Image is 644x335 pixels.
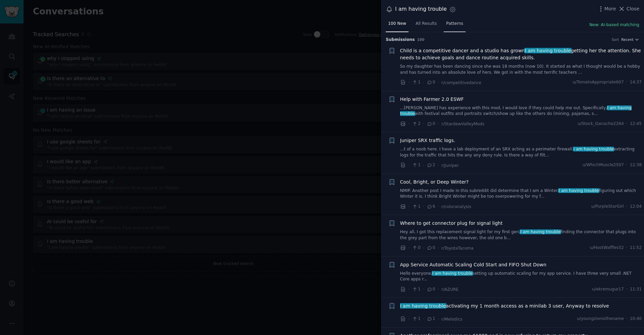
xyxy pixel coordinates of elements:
span: 6 [427,204,435,210]
span: · [438,245,439,252]
a: Help with Farmer 2.0 ESWF [400,96,464,103]
a: Hello everyone,I am having troublesetting up automatic scaling for my app service. I have three v... [400,271,642,282]
div: Sort [612,37,619,42]
span: 1 [412,204,420,210]
a: NMIP. Another post I made in this subreddit did determine that I am a Winter.I am having troublef... [400,188,642,200]
span: · [408,203,410,210]
span: activating my 1 month access as a minilab 3 user, Anyway to resolve [400,303,609,310]
a: ...t of a noob here. I have a lab deployment of an SRX acting as a perimeter firewall.I am having... [400,146,642,158]
span: · [408,245,410,252]
span: · [438,120,439,127]
span: · [438,316,439,323]
button: Recent [621,37,639,42]
span: I am having trouble [524,48,571,53]
span: 12:45 [630,121,642,127]
span: u/youngzionisthename [577,316,624,322]
span: 11:52 [630,245,642,251]
a: 100 New [386,18,409,32]
button: New: AI-based matching [589,22,639,28]
a: Child is a competitive dancer and a studio has grownI am having troublegetting her the attention.... [400,47,642,61]
span: 11:31 [630,286,642,292]
span: 2 [412,121,420,127]
span: 0 [427,286,435,292]
span: · [423,162,424,169]
span: · [626,316,628,322]
span: I am having trouble [558,188,599,193]
span: u/ekremugur17 [592,286,624,292]
span: · [438,79,439,86]
span: u/Stock_Ganache2264 [578,121,624,127]
span: · [423,316,424,323]
span: · [423,203,424,210]
span: · [408,162,410,169]
span: 1 [412,286,420,292]
span: · [438,286,439,293]
span: · [438,203,439,210]
a: So my daughter has been dancing since she was 18 months (now 10). It started as what I thought wo... [400,64,642,75]
a: ...[PERSON_NAME] has experience with this mod, I would love if they could help me out. Specifical... [400,105,642,117]
span: 12:04 [630,204,642,210]
span: I am having trouble [573,147,614,151]
span: 0 [427,79,435,85]
a: Cool, Bright, or Deep Winter? [400,179,469,186]
a: App Service Automatic Scaling Cold Start and FIFO Shut Down [400,261,546,268]
span: u/TomatoAppropriate607 [573,79,624,85]
span: · [626,204,628,210]
a: I am having troubleactivating my 1 month access as a minilab 3 user, Anyway to resolve [400,303,609,310]
span: More [604,5,616,12]
span: All Results [416,21,437,27]
div: I am having trouble [395,5,447,13]
span: · [423,286,424,293]
span: 2 [427,162,435,168]
span: Recent [621,37,633,42]
span: 0 [427,245,435,251]
span: 10:40 [630,316,642,322]
span: · [626,245,628,251]
span: 1 [412,79,420,85]
span: r/coloranalysis [441,204,471,209]
span: 100 [417,38,425,42]
span: · [423,245,424,252]
a: Hey all, I got this replacement signal light for my first gen,I am having troublefinding the conn... [400,229,642,241]
button: Close [618,5,639,12]
span: r/ToyotaTacoma [441,246,474,251]
span: · [408,120,410,127]
span: u/PurpleStarGirl [591,204,624,210]
span: Submission s [386,37,415,43]
span: · [408,79,410,86]
span: · [408,316,410,323]
span: 1 [427,316,435,322]
span: Close [627,5,639,12]
span: · [423,120,424,127]
span: r/AZURE [441,287,459,292]
span: · [408,286,410,293]
span: · [626,79,628,85]
a: Patterns [444,18,465,32]
a: All Results [413,18,439,32]
a: Where to get connector plug for signal light [400,220,503,227]
span: · [438,162,439,169]
span: r/Juniper [441,163,459,168]
span: Patterns [446,21,463,27]
span: · [626,121,628,127]
button: More [597,5,616,12]
span: 1 [412,162,420,168]
span: · [626,286,628,292]
span: I am having trouble [399,303,446,309]
span: 14:37 [630,79,642,85]
span: 0 [412,245,420,251]
span: · [626,162,628,168]
span: u/HootWaffles52 [590,245,624,251]
span: 12:38 [630,162,642,168]
span: Child is a competitive dancer and a studio has grown getting her the attention. She needs to achi... [400,47,642,61]
span: I am having trouble [520,229,561,234]
span: · [423,79,424,86]
span: u/WhichMuscle2507 [583,162,624,168]
span: r/Melodics [441,317,462,322]
a: Juniper SRX traffic logs. [400,137,455,144]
